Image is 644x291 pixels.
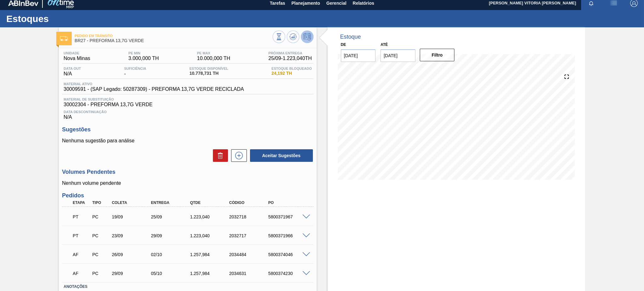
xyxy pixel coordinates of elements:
div: 19/09/2025 [110,214,154,219]
div: Pedido em Trânsito [71,210,92,224]
div: Entrega [149,200,193,205]
p: AF [73,252,90,257]
img: Ícone [60,36,68,41]
div: Pedido em Trânsito [71,229,92,243]
div: N/A [62,107,313,120]
h3: Sugestões [62,126,313,133]
span: Material de Substituição [64,97,312,101]
button: Aceitar Sugestões [250,149,313,162]
div: 5800371966 [267,233,311,238]
span: 10.000,000 TH [197,56,230,61]
h1: Estoques [6,15,118,22]
span: 30009591 - (SAP Legado: 50287309) - PREFORMA 13,7G VERDE RECICLADA [64,86,244,92]
div: N/A [62,67,82,77]
div: Estoque [340,34,361,40]
div: Excluir Sugestões [210,149,228,162]
span: Estoque Disponível [189,67,228,70]
div: Nova sugestão [228,149,247,162]
span: 25/09 - 1.223,040 TH [269,56,312,61]
input: dd/mm/yyyy [341,49,376,62]
span: 3.000,000 TH [128,56,159,61]
p: Nenhum volume pendente [62,180,313,186]
div: Pedido de Compra [91,214,111,219]
div: Qtde [188,200,232,205]
div: Pedido de Compra [91,271,111,276]
div: 29/09/2025 [110,271,154,276]
div: 26/09/2025 [110,252,154,257]
span: Data Descontinuação [64,110,312,114]
div: 02/10/2025 [149,252,193,257]
span: Pedido em Trânsito [75,34,272,38]
button: Filtro [420,49,455,61]
span: Unidade [64,51,90,55]
span: BR27 - PREFORMA 13,7G VERDE [75,38,272,43]
h3: Volumes Pendentes [62,169,313,175]
div: Aceitar Sugestões [247,149,314,162]
span: Nova Minas [64,56,90,61]
span: Data out [64,67,81,70]
div: Pedido de Compra [91,252,111,257]
span: Material ativo [64,82,244,86]
h3: Pedidos [62,192,313,199]
div: 2032718 [228,214,272,219]
div: 1.257,984 [188,252,232,257]
div: PO [267,200,311,205]
div: Etapa [71,200,92,205]
div: 23/09/2025 [110,233,154,238]
input: dd/mm/yyyy [380,49,415,62]
div: 1.223,040 [188,214,232,219]
div: Tipo [91,200,111,205]
label: Até [380,42,388,47]
span: PE MAX [197,51,230,55]
div: 5800374230 [267,271,311,276]
div: 25/09/2025 [149,214,193,219]
div: 2032717 [228,233,272,238]
button: Visão Geral dos Estoques [273,30,285,43]
div: 2034484 [228,252,272,257]
span: 10.778,731 TH [189,71,228,76]
div: 05/10/2025 [149,271,193,276]
button: Desprogramar Estoque [301,30,314,43]
div: 1.257,984 [188,271,232,276]
div: 2034631 [228,271,272,276]
span: Estoque Bloqueado [271,67,312,70]
div: Pedido de Compra [91,233,111,238]
label: De [341,42,346,47]
div: - [123,67,148,77]
div: Coleta [110,200,154,205]
span: 24,192 TH [271,71,312,76]
span: Próxima Entrega [269,51,312,55]
div: 1.223,040 [188,233,232,238]
div: 5800374046 [267,252,311,257]
p: AF [73,271,90,276]
img: TNhmsLtSVTkK8tSr43FrP2fwEKptu5GPRR3wAAAABJRU5ErkJggg== [8,0,38,6]
div: Código [228,200,272,205]
span: PE MIN [128,51,159,55]
button: Atualizar Gráfico [287,30,299,43]
span: Suficiência [124,67,146,70]
p: Nenhuma sugestão para análise [62,138,313,144]
div: Aguardando Faturamento [71,248,92,261]
div: 5800371967 [267,214,311,219]
div: Aguardando Faturamento [71,266,92,280]
div: 29/09/2025 [149,233,193,238]
p: PT [73,214,90,219]
span: 30002304 - PREFORMA 13,7G VERDE [64,102,312,107]
p: PT [73,233,90,238]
